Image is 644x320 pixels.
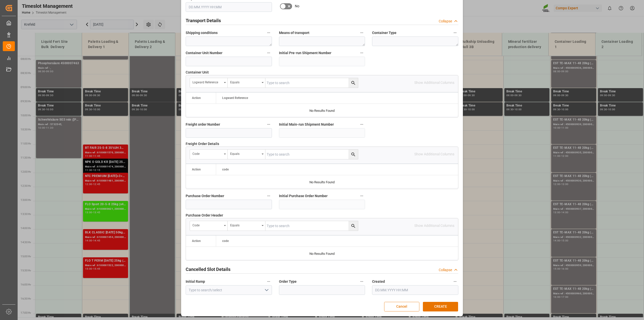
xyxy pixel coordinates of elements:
[452,278,458,285] button: Created
[358,278,365,285] button: Order Type
[265,29,272,36] button: Shipping conditions
[279,193,328,199] span: Initial Purchase Order Number
[265,78,358,88] input: Type to search
[222,168,229,171] span: code
[439,267,452,273] div: Collapse
[265,221,358,231] input: Type to search
[186,266,230,273] h2: Cancelled Slot Details
[279,50,331,56] span: Initial Pre-run Shipment Number
[192,96,201,100] div: Action
[295,4,299,9] span: No
[348,78,358,88] button: search button
[186,193,224,199] span: Purchase Order Number
[265,50,272,56] button: Container Unit Number
[265,278,272,285] button: Initial Ramp
[186,122,220,127] span: Freight order Number
[228,150,265,159] button: open menu
[358,121,365,128] button: Initial Main-run Shipment Number
[265,121,272,128] button: Freight order Number
[230,79,260,85] div: Equals
[192,168,201,171] div: Action
[190,78,228,88] button: open menu
[192,150,222,156] div: code
[423,302,458,311] button: CREATE
[439,19,452,24] div: Collapse
[186,2,272,12] input: DD.MM.YYYY HH:MM
[358,193,365,199] button: Initial Purchase Order Number
[384,302,419,311] button: Cancel
[228,78,265,88] button: open menu
[372,285,458,295] input: DD.MM.YYYY HH:MM
[279,279,297,284] span: Order Type
[230,222,260,228] div: Equals
[186,70,209,75] span: Container Unit
[192,222,222,228] div: code
[222,239,229,243] span: code
[348,221,358,231] button: search button
[190,150,228,159] button: open menu
[222,96,248,100] span: Logward Reference
[192,239,201,243] div: Action
[186,279,205,284] span: Initial Ramp
[186,285,272,295] input: Type to search/select
[262,286,270,294] button: open menu
[358,50,365,56] button: Initial Pre-run Shipment Number
[279,122,334,127] span: Initial Main-run Shipment Number
[452,29,458,36] button: Container Type
[265,193,272,199] button: Purchase Order Number
[192,79,222,85] div: Logward Reference
[230,150,260,156] div: Equals
[228,221,265,231] button: open menu
[372,30,396,35] span: Container Type
[265,150,358,159] input: Type to search
[279,30,309,35] span: Means of transport
[348,150,358,159] button: search button
[358,29,365,36] button: Means of transport
[372,279,385,284] span: Created
[186,30,218,35] span: Shipping conditions
[186,213,223,218] span: Purchase Order Header
[190,221,228,231] button: open menu
[186,17,221,24] h2: Transport Details
[186,141,219,147] span: Freight Order Details
[186,50,222,56] span: Container Unit Number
